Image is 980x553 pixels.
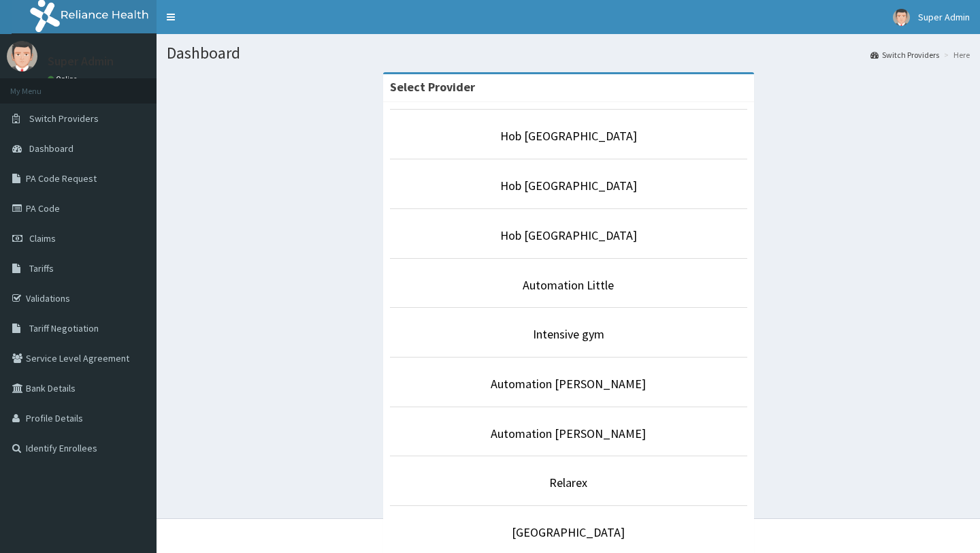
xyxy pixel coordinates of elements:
[500,227,637,243] a: Hob [GEOGRAPHIC_DATA]
[500,178,637,193] a: Hob [GEOGRAPHIC_DATA]
[549,475,587,490] a: Relarex
[29,232,56,244] span: Claims
[48,55,114,67] p: Super Admin
[48,74,80,84] a: Online
[870,49,939,61] a: Switch Providers
[500,128,637,144] a: Hob [GEOGRAPHIC_DATA]
[167,44,970,62] h1: Dashboard
[893,9,910,26] img: User Image
[7,41,37,72] img: User Image
[491,376,646,392] a: Automation [PERSON_NAME]
[29,262,54,274] span: Tariffs
[491,426,646,441] a: Automation [PERSON_NAME]
[512,524,625,540] a: [GEOGRAPHIC_DATA]
[29,112,99,125] span: Switch Providers
[29,322,99,334] span: Tariff Negotiation
[918,11,970,23] span: Super Admin
[29,142,73,155] span: Dashboard
[523,277,614,293] a: Automation Little
[390,79,475,95] strong: Select Provider
[941,49,970,61] li: Here
[533,326,604,342] a: Intensive gym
